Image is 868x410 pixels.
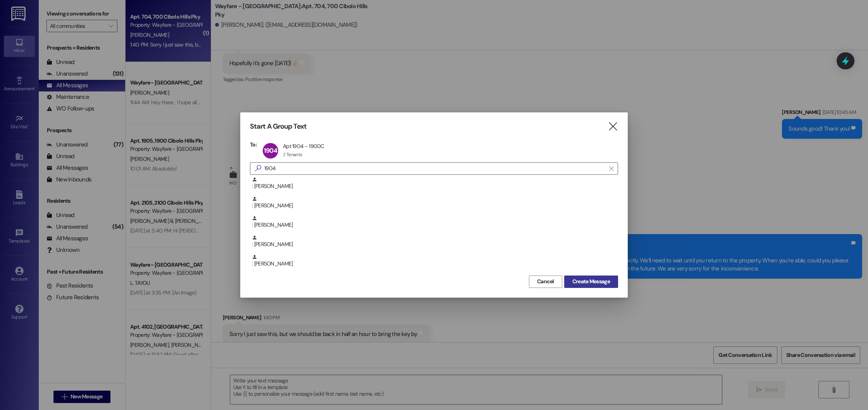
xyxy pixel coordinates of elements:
[252,164,264,172] i: 
[252,196,618,210] div: : [PERSON_NAME]
[605,163,618,174] button: Clear text
[250,254,618,274] div: : [PERSON_NAME]
[252,235,618,248] div: : [PERSON_NAME]
[252,254,618,268] div: : [PERSON_NAME]
[252,215,618,229] div: : [PERSON_NAME]
[250,215,618,235] div: : [PERSON_NAME]
[283,152,302,158] div: 2 Tenants
[250,196,618,215] div: : [PERSON_NAME]
[572,277,610,286] span: Create Message
[608,122,618,131] i: 
[264,146,277,155] span: 1904
[250,141,257,148] h3: To:
[250,122,307,131] h3: Start A Group Text
[609,165,613,172] i: 
[537,277,554,286] span: Cancel
[252,177,618,190] div: : [PERSON_NAME]
[250,235,618,254] div: : [PERSON_NAME]
[283,143,324,150] div: Apt 1904 - 1900C
[264,163,605,174] input: Search for any contact or apartment
[529,276,562,288] button: Cancel
[250,177,618,196] div: : [PERSON_NAME]
[564,276,618,288] button: Create Message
